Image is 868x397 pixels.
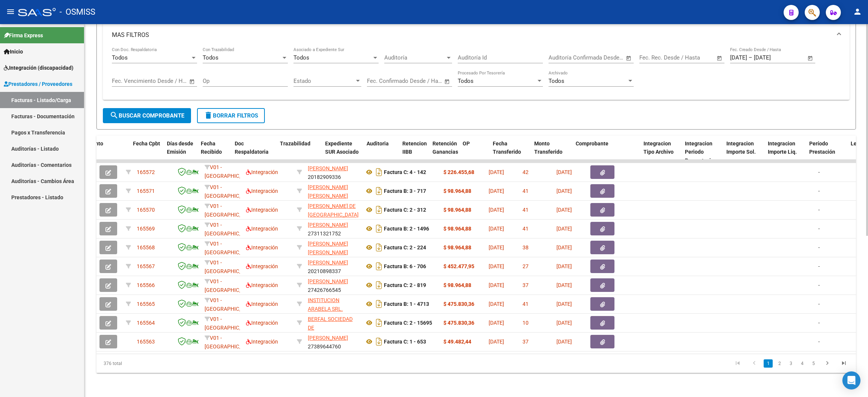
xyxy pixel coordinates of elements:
span: [DATE] [489,188,504,194]
button: Buscar Comprobante [103,108,191,123]
span: [PERSON_NAME] [308,165,348,171]
span: Integración [246,301,278,307]
input: Fecha inicio [112,78,142,84]
span: [DATE] [556,320,572,326]
span: Período Prestación [809,140,835,155]
span: Integracion Importe Liq. [768,140,797,155]
mat-icon: menu [6,7,15,16]
span: - [818,301,820,307]
div: MAS FILTROS [103,47,850,100]
button: Borrar Filtros [197,108,265,123]
span: 10 [523,320,529,326]
span: Fecha Transferido [493,140,521,155]
span: Todos [458,78,474,84]
span: Integración [246,188,278,194]
input: Fecha fin [404,78,441,84]
input: Fecha inicio [730,54,747,61]
i: Descargar documento [374,336,384,348]
li: page 5 [808,357,819,370]
input: Fecha inicio [639,54,670,61]
span: Borrar Filtros [204,112,258,119]
button: Open calendar [188,77,197,86]
div: 376 total [96,354,247,373]
datatable-header-cell: Integracion Importe Sol. [723,136,765,169]
span: 165569 [137,226,155,232]
button: Open calendar [806,54,815,63]
span: Integracion Tipo Archivo [643,140,674,155]
span: 165567 [137,263,155,269]
span: OP [463,140,470,147]
strong: $ 475.830,36 [443,320,474,326]
span: Integración [246,244,278,250]
span: - [818,226,820,232]
mat-expansion-panel-header: MAS FILTROS [103,23,850,47]
span: [PERSON_NAME] [308,278,348,284]
div: 23383941024 [308,240,358,255]
span: - [818,169,820,175]
span: 41 [523,226,529,232]
strong: $ 98.964,88 [443,188,471,194]
i: Descargar documento [374,298,384,310]
a: go to previous page [747,359,761,368]
div: Open Intercom Messenger [842,371,860,389]
span: - [818,282,820,288]
input: Fecha fin [754,54,790,61]
span: - [818,207,820,213]
strong: $ 475.830,36 [443,301,474,307]
span: Integración [246,169,278,175]
strong: $ 98.964,88 [443,207,471,213]
span: [DATE] [556,169,572,175]
datatable-header-cell: Integracion Importe Liq. [765,136,806,169]
datatable-header-cell: Integracion Tipo Archivo [640,136,682,169]
input: Fecha inicio [367,78,397,84]
mat-panel-title: MAS FILTROS [112,31,831,39]
span: Legajo [851,140,867,147]
span: Integración [246,282,278,288]
span: [DATE] [556,226,572,232]
div: 27322510689 [308,183,358,199]
span: [PERSON_NAME] [PERSON_NAME] [308,184,348,199]
mat-icon: person [853,7,862,16]
span: 41 [523,188,529,194]
span: Auditoría [384,54,445,61]
span: 37 [523,282,529,288]
span: 165568 [137,244,155,250]
strong: $ 98.964,88 [443,226,471,232]
span: Fecha Cpbt [133,140,160,147]
strong: Factura B: 2 - 1496 [384,226,429,232]
div: 30716606453 [308,296,358,312]
span: - [818,320,820,326]
span: INSTITUCION ARABELA SRL. [308,297,343,312]
strong: $ 98.964,88 [443,244,471,250]
strong: $ 226.455,68 [443,169,474,175]
datatable-header-cell: Comprobante [573,136,640,169]
i: Descargar documento [374,241,384,253]
datatable-header-cell: Fecha Transferido [490,136,531,169]
span: Integracion Periodo Presentacion [685,140,717,164]
span: - [818,188,820,194]
a: 1 [764,359,773,368]
span: 27 [523,263,529,269]
span: – [749,54,752,61]
div: 27426766545 [308,277,358,293]
span: 38 [523,244,529,250]
span: [DATE] [556,301,572,307]
span: Integración [246,320,278,326]
strong: $ 49.482,44 [443,339,471,345]
i: Descargar documento [374,166,384,178]
span: [DATE] [556,188,572,194]
span: 165565 [137,301,155,307]
strong: Factura C: 2 - 15695 [384,320,432,326]
span: Expediente SUR Asociado [325,140,359,155]
span: Firma Express [4,31,43,40]
li: page 2 [774,357,785,370]
datatable-header-cell: OP [460,136,490,169]
span: Integración [246,207,278,213]
span: Integracion Importe Sol. [726,140,756,155]
datatable-header-cell: Fecha Recibido [198,136,232,169]
span: [DATE] [489,263,504,269]
strong: Factura C: 2 - 224 [384,244,426,250]
span: Prestadores / Proveedores [4,80,72,88]
span: Todos [293,54,309,61]
a: go to last page [837,359,851,368]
